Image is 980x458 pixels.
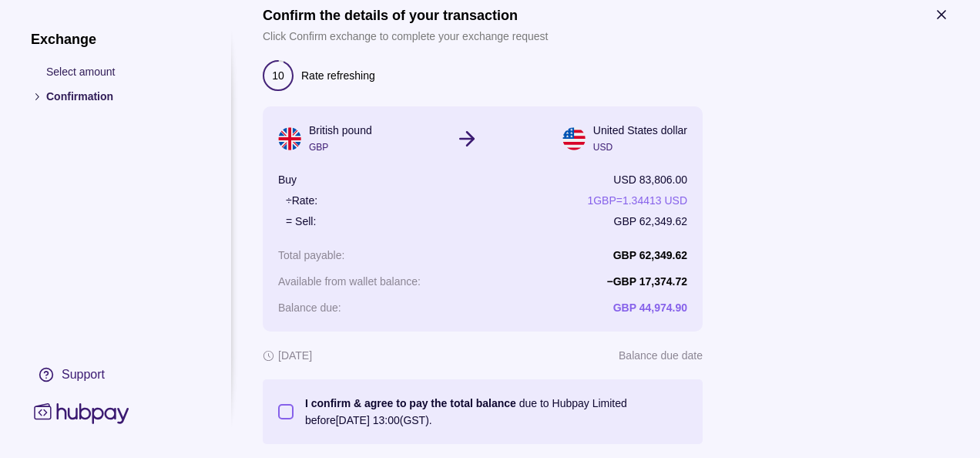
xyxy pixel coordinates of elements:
p: Confirmation [46,88,200,105]
a: Support [31,359,200,391]
p: Total payable : [278,249,344,261]
img: us [562,127,586,150]
p: 10 [272,67,284,84]
p: British pound [309,122,372,139]
p: [DATE] [278,347,312,364]
p: I confirm & agree to pay the total balance [305,397,516,409]
p: due to Hubpay Limited before [DATE] 13:00 (GST). [305,395,687,429]
p: Select amount [46,63,200,80]
p: GBP 44,974.90 [613,301,687,314]
p: Rate refreshing [301,67,375,84]
p: United States dollar [593,122,687,139]
p: = Sell: [286,213,316,230]
img: gb [278,127,301,150]
p: Buy [278,171,297,188]
p: Available from wallet balance : [278,275,421,288]
p: 1 GBP = 1.34413 USD [587,192,687,209]
h1: Confirm the details of your transaction [263,7,548,24]
p: GBP 62,349.62 [614,213,687,230]
p: USD [593,139,687,156]
p: ÷ Rate: [286,192,317,209]
p: GBP [309,139,372,156]
p: − GBP 17,374.72 [607,275,687,288]
p: GBP 62,349.62 [613,249,687,261]
p: USD 83,806.00 [613,171,687,188]
div: Support [62,366,105,383]
h1: Exchange [31,31,200,48]
p: Balance due : [278,301,341,314]
p: Click Confirm exchange to complete your exchange request [263,28,548,45]
p: Balance due date [619,347,703,364]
